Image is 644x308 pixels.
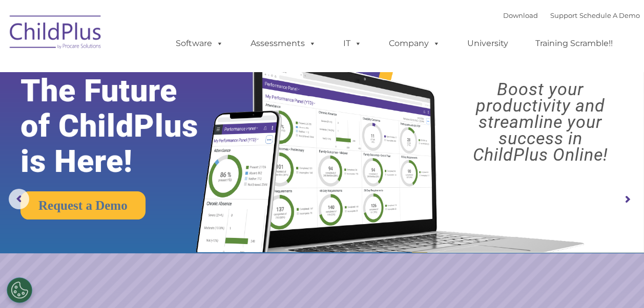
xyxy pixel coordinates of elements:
[579,11,640,19] a: Schedule A Demo
[503,11,538,19] a: Download
[457,33,518,54] a: University
[333,33,372,54] a: IT
[550,11,577,19] a: Support
[240,33,326,54] a: Assessments
[503,11,640,19] font: |
[165,33,234,54] a: Software
[445,81,636,163] rs-layer: Boost your productivity and streamline your success in ChildPlus Online!
[142,68,174,75] span: Last name
[20,191,146,219] a: Request a Demo
[20,73,226,179] rs-layer: The Future of ChildPlus is Here!
[142,109,186,117] span: Phone number
[379,33,450,54] a: Company
[7,277,32,303] button: Cookies Settings
[525,33,623,54] a: Training Scramble!!
[5,8,107,59] img: ChildPlus by Procare Solutions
